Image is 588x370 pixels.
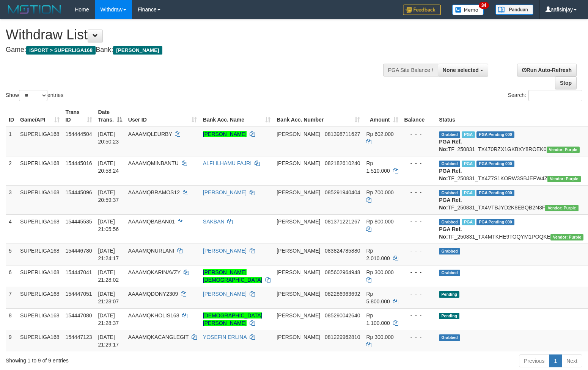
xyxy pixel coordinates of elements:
[128,160,179,166] span: AAAAMQMINBANTU
[404,312,433,319] div: - - -
[495,5,533,15] img: panduan.png
[128,291,178,297] span: AAAAMQDONY2309
[438,64,488,76] button: None selected
[550,234,583,240] span: Vendor URL: https://trx4.1velocity.biz
[128,334,189,340] span: AAAAMQKACANGLEGIT
[6,244,17,265] td: 5
[203,189,247,195] a: [PERSON_NAME]
[277,160,320,166] span: [PERSON_NAME]
[128,189,180,195] span: AAAAMQBRAMOS12
[17,214,63,244] td: SUPERLIGA168
[274,105,363,127] th: Bank Acc. Number: activate to sort column ascending
[203,312,263,326] a: [DEMOGRAPHIC_DATA][PERSON_NAME]
[528,90,582,101] input: Search:
[203,219,225,225] a: SAKBAN
[66,312,92,318] span: 154447080
[17,105,63,127] th: Game/API: activate to sort column ascending
[547,147,580,153] span: Vendor URL: https://trx4.1velocity.biz
[203,269,263,283] a: [PERSON_NAME][DEMOGRAPHIC_DATA]
[436,127,586,156] td: TF_250831_TX470RZX1GKBXY8ROEK0
[508,90,582,101] label: Search:
[128,131,172,137] span: AAAAMQLEURBY
[125,105,200,127] th: User ID: activate to sort column ascending
[404,189,433,196] div: - - -
[325,312,360,318] span: Copy 085290042640 to clipboard
[26,46,96,55] span: ISPORT > SUPERLIGA168
[476,131,514,138] span: PGA Pending
[6,90,63,101] label: Show entries
[439,334,460,341] span: Grabbed
[366,160,390,174] span: Rp 1.510.000
[17,127,63,156] td: SUPERLIGA168
[203,131,247,137] a: [PERSON_NAME]
[462,219,475,225] span: Marked by aafheankoy
[6,46,384,54] h4: Game: Bank:
[363,105,401,127] th: Amount: activate to sort column ascending
[277,248,320,254] span: [PERSON_NAME]
[325,160,360,166] span: Copy 082182610240 to clipboard
[366,189,393,195] span: Rp 700.000
[277,291,320,297] span: [PERSON_NAME]
[519,354,549,367] a: Previous
[277,131,320,137] span: [PERSON_NAME]
[439,219,460,225] span: Grabbed
[439,270,460,276] span: Grabbed
[404,247,433,254] div: - - -
[17,244,63,265] td: SUPERLIGA168
[404,130,433,138] div: - - -
[545,205,578,211] span: Vendor URL: https://trx4.1velocity.biz
[6,214,17,244] td: 4
[113,46,162,55] span: [PERSON_NAME]
[98,269,119,283] span: [DATE] 21:28:02
[476,219,514,225] span: PGA Pending
[6,330,17,351] td: 9
[277,334,320,340] span: [PERSON_NAME]
[6,308,17,330] td: 8
[404,290,433,298] div: - - -
[383,64,438,76] div: PGA Site Balance /
[98,131,119,145] span: [DATE] 20:50:23
[66,334,92,340] span: 154447123
[6,127,17,156] td: 1
[439,197,462,211] b: PGA Ref. No:
[436,214,586,244] td: TF_250831_TX4MTKHE9TOQYM1POQKE
[443,67,479,73] span: None selected
[325,291,360,297] span: Copy 082286963692 to clipboard
[452,5,484,15] img: Button%20Memo.svg
[203,248,247,254] a: [PERSON_NAME]
[17,156,63,185] td: SUPERLIGA168
[98,291,119,304] span: [DATE] 21:28:07
[439,190,460,196] span: Grabbed
[479,2,489,9] span: 34
[366,219,393,225] span: Rp 800.000
[63,105,95,127] th: Trans ID: activate to sort column ascending
[277,269,320,275] span: [PERSON_NAME]
[17,330,63,351] td: SUPERLIGA168
[366,269,393,275] span: Rp 300.000
[439,139,462,152] b: PGA Ref. No:
[325,189,360,195] span: Copy 085291940404 to clipboard
[17,287,63,308] td: SUPERLIGA168
[66,131,92,137] span: 154444504
[17,265,63,287] td: SUPERLIGA168
[200,105,274,127] th: Bank Acc. Name: activate to sort column ascending
[366,248,390,261] span: Rp 2.010.000
[98,160,119,174] span: [DATE] 20:58:24
[404,218,433,225] div: - - -
[128,248,174,254] span: AAAAMQNURLANI
[6,185,17,214] td: 3
[98,312,119,326] span: [DATE] 21:28:37
[366,291,390,304] span: Rp 5.800.000
[66,291,92,297] span: 154447051
[17,308,63,330] td: SUPERLIGA168
[404,159,433,167] div: - - -
[6,156,17,185] td: 2
[203,160,252,166] a: ALFI ILHAMU FAJRI
[95,105,125,127] th: Date Trans.: activate to sort column descending
[439,248,460,254] span: Grabbed
[203,334,247,340] a: YOSEFIN ERLINA
[128,219,175,225] span: AAAAMQBABAN01
[436,105,586,127] th: Status
[66,248,92,254] span: 154446780
[6,287,17,308] td: 7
